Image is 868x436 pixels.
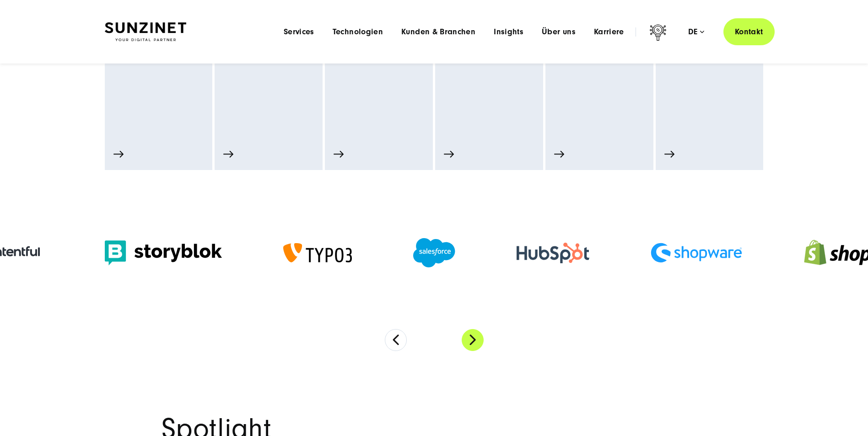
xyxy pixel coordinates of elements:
a: Kontakt [723,18,775,45]
a: Kunden & Branchen [401,27,475,37]
a: Technologien [333,27,383,37]
img: TYPO3 Gold Memeber Agentur - Digitalagentur für TYPO3 CMS Entwicklung SUNZINET [283,243,352,262]
img: SUNZINET Full Service Digital Agentur [105,22,186,42]
a: Karriere [594,27,624,37]
button: Next [462,329,484,351]
img: Shopware Partner Agentur - Digitalagentur SUNZINET [651,243,742,263]
div: de [688,27,704,37]
img: Storyblok logo Storyblok Headless CMS Agentur SUNZINET (1) [105,240,222,266]
img: Salesforce Partner Agentur - Digitalagentur SUNZINET [413,238,455,267]
a: Services [284,27,314,37]
a: Insights [494,27,523,37]
a: Über uns [542,27,576,37]
img: HubSpot Gold Partner Agentur - Digitalagentur SUNZINET [517,243,589,263]
button: Previous [385,329,407,351]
